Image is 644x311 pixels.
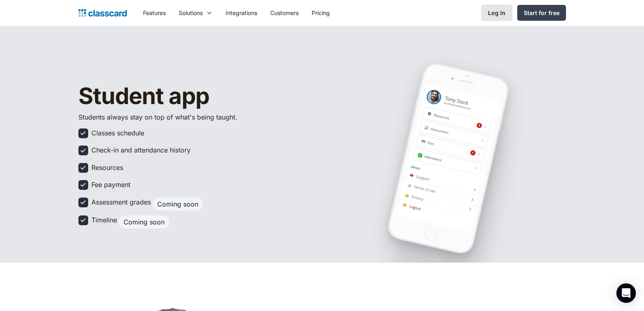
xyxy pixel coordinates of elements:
[91,180,130,189] div: Fee payment
[517,5,566,21] a: Start for free
[91,128,144,137] div: Classes schedule
[488,9,505,17] div: Log in
[157,200,198,208] div: Coming soon
[481,4,512,21] a: Log in
[91,198,151,207] div: Assessment grades
[172,4,219,22] div: Solutions
[78,112,249,122] p: Students always stay on top of what's being taught.
[305,4,336,22] a: Pricing
[78,7,127,19] a: home
[137,4,172,22] a: Features
[524,9,559,17] div: Start for free
[91,146,191,154] div: Check-in and attendance history
[78,84,290,109] h1: Student app
[179,9,203,17] div: Solutions
[91,215,117,224] div: Timeline
[264,4,305,22] a: Customers
[124,218,165,226] div: Coming soon
[616,283,636,303] div: Open Intercom Messenger
[219,4,264,22] a: Integrations
[91,163,123,172] div: Resources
